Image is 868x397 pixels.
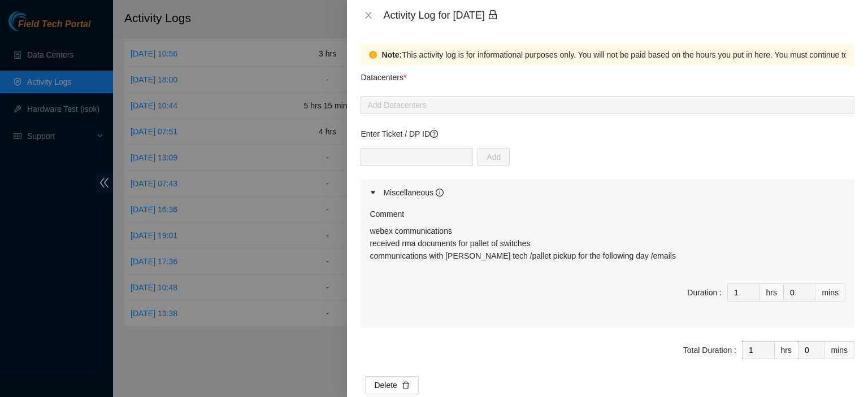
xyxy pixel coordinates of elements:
span: caret-right [370,189,376,196]
button: Close [361,10,376,21]
span: question-circle [430,130,438,138]
span: info-circle [436,189,444,197]
p: webex communications received rma documents for pallet of switches communications with [PERSON_NA... [370,225,845,262]
div: mins [815,283,845,302]
button: Deletedelete [365,376,418,394]
span: delete [402,381,410,390]
strong: Note: [381,49,402,61]
span: exclamation-circle [369,51,377,59]
div: Miscellaneous info-circle [361,180,854,206]
span: Delete [374,379,397,391]
span: close [364,11,373,20]
div: hrs [760,283,784,302]
span: lock [488,10,498,20]
label: Comment [370,208,404,220]
div: hrs [775,341,798,359]
div: Miscellaneous [383,186,444,199]
p: Enter Ticket / DP ID [361,128,854,140]
div: Activity Log for [DATE] [383,9,854,21]
div: mins [824,341,854,359]
div: Duration : [687,286,722,299]
div: Total Duration : [683,344,736,356]
p: Datacenters [361,66,406,84]
button: Add [478,148,510,166]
